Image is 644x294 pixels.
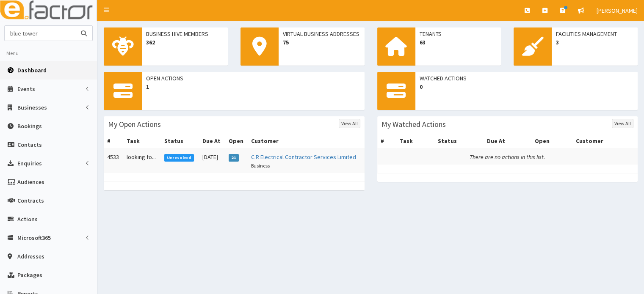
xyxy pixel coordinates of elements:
span: Open Actions [146,74,360,82]
h3: My Watched Actions [381,121,446,128]
span: Bookings [17,122,42,130]
span: Audiences [17,178,44,186]
span: Facilities Management [556,30,633,38]
td: looking fo... [123,149,161,173]
span: Businesses [17,104,47,111]
th: Open [225,133,248,149]
span: Addresses [17,253,44,260]
span: Events [17,85,35,93]
span: [PERSON_NAME] [597,7,638,14]
span: Dashboard [17,66,47,74]
span: 0 [420,82,634,91]
td: 4533 [104,149,123,173]
span: Tenants [420,30,497,38]
th: Task [396,133,434,149]
span: Contacts [17,141,42,148]
a: View All [339,119,360,128]
span: Enquiries [17,159,42,167]
span: Microsoft365 [17,234,51,242]
span: 63 [420,38,497,47]
span: 362 [146,38,224,47]
i: There are no actions in this list. [470,153,545,161]
span: 3 [556,38,633,47]
th: # [104,133,123,149]
input: Search... [5,26,76,41]
th: Customer [248,133,365,149]
th: Customer [572,133,638,149]
span: Watched Actions [420,74,634,82]
span: Business Hive Members [146,30,224,38]
th: Task [123,133,161,149]
th: # [377,133,397,149]
th: Due At [199,133,225,149]
th: Open [531,133,572,149]
span: Packages [17,271,42,279]
span: Contracts [17,197,44,204]
a: View All [612,119,633,128]
small: Business [251,162,270,169]
th: Status [434,133,484,149]
span: Actions [17,215,38,223]
span: Unresolved [164,154,194,162]
th: Due At [484,133,531,149]
th: Status [161,133,199,149]
span: 75 [283,38,360,47]
span: 1 [146,82,360,91]
span: Virtual Business Addresses [283,30,360,38]
a: C R Electrical Contractor Services Limited [251,153,356,161]
span: 21 [229,154,239,162]
td: [DATE] [199,149,225,173]
h3: My Open Actions [108,121,161,128]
